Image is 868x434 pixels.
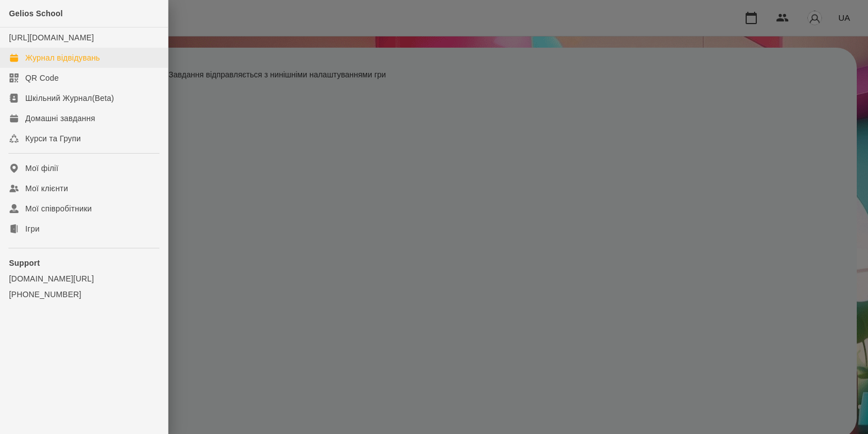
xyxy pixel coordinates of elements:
[25,203,92,214] div: Мої співробітники
[25,133,81,144] div: Курси та Групи
[25,163,58,174] div: Мої філії
[25,113,95,124] div: Домашні завдання
[9,273,159,284] a: [DOMAIN_NAME][URL]
[25,223,39,234] div: Ігри
[9,9,63,18] span: Gelios School
[25,183,68,194] div: Мої клієнти
[25,93,114,104] div: Шкільний Журнал(Beta)
[25,52,100,63] div: Журнал відвідувань
[25,72,59,84] div: QR Code
[9,289,159,300] a: [PHONE_NUMBER]
[9,33,94,42] a: [URL][DOMAIN_NAME]
[9,257,159,269] p: Support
